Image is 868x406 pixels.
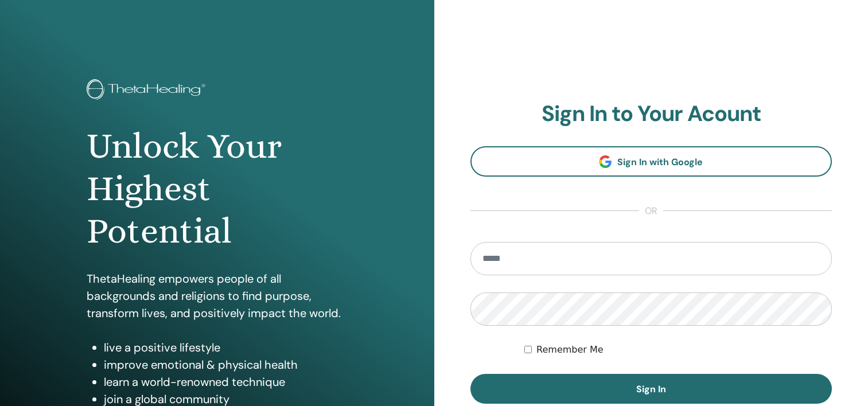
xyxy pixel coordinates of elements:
[470,374,832,404] button: Sign In
[617,156,703,168] span: Sign In with Google
[524,343,832,357] div: Keep me authenticated indefinitely or until I manually logout
[87,270,347,322] p: ThetaHealing empowers people of all backgrounds and religions to find purpose, transform lives, a...
[104,356,347,373] li: improve emotional & physical health
[470,101,832,127] h2: Sign In to Your Acount
[104,373,347,391] li: learn a world-renowned technique
[639,204,663,218] span: or
[87,125,347,253] h1: Unlock Your Highest Potential
[470,146,832,177] a: Sign In with Google
[104,339,347,356] li: live a positive lifestyle
[536,343,604,357] label: Remember Me
[636,383,666,395] span: Sign In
